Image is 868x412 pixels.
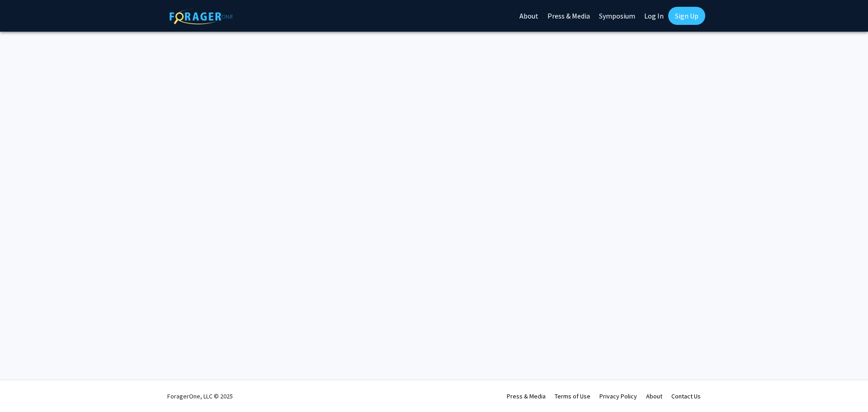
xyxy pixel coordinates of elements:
a: Contact Us [671,392,701,400]
a: About [646,392,662,400]
a: Press & Media [507,392,546,400]
a: Privacy Policy [599,392,637,400]
div: ForagerOne, LLC © 2025 [167,380,233,412]
img: ForagerOne Logo [170,9,233,24]
a: Sign Up [668,7,705,25]
a: Terms of Use [555,392,590,400]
